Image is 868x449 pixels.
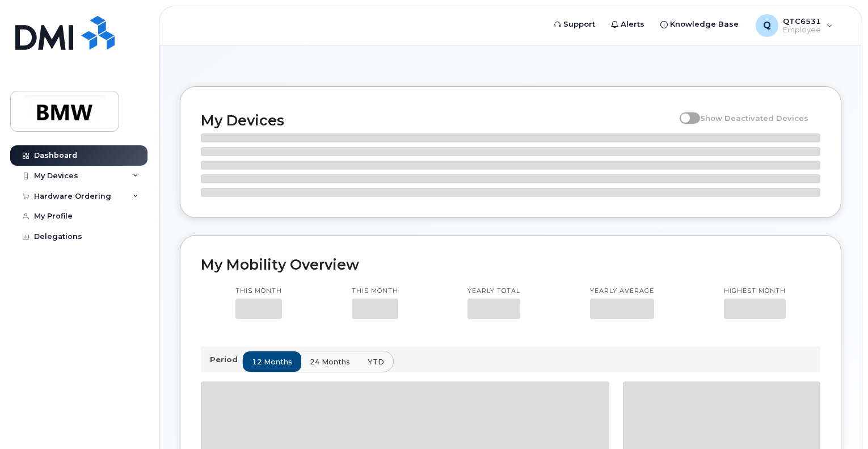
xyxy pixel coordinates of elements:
[467,287,520,296] p: Yearly total
[680,107,689,116] input: Show Deactivated Devices
[724,287,786,296] p: Highest month
[352,287,398,296] p: This month
[590,287,654,296] p: Yearly average
[201,112,674,129] h2: My Devices
[235,287,282,296] p: This month
[201,256,820,273] h2: My Mobility Overview
[310,356,350,367] span: 24 months
[210,354,242,365] p: Period
[700,114,808,123] span: Show Deactivated Devices
[368,356,384,367] span: YTD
